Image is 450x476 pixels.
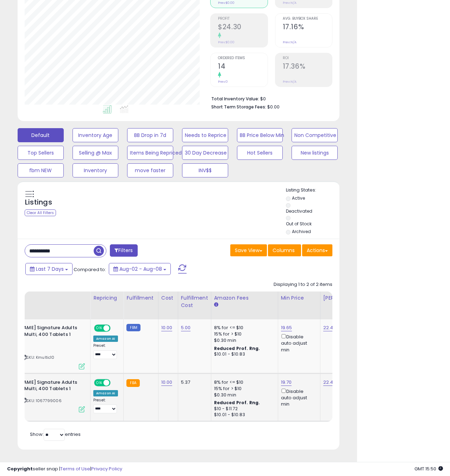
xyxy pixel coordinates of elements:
[292,228,311,234] label: Archived
[218,56,267,60] span: Ordered Items
[230,244,267,256] button: Save View
[93,294,120,302] div: Repricing
[110,380,121,386] span: OFF
[283,1,296,5] small: Prev: N/A
[283,40,296,44] small: Prev: N/A
[127,163,173,177] button: move faster
[127,128,173,142] button: BB Drop in 7d
[281,379,292,386] a: 19.70
[286,187,339,194] p: Listing States:
[73,163,119,177] button: Inventory
[237,128,283,142] button: BB Price Below Min
[267,104,280,110] span: $0.00
[214,392,273,398] div: $0.30 min
[283,56,332,60] span: ROI
[286,208,312,214] label: Deactivated
[18,163,64,177] button: fbm NEW
[21,398,62,403] span: | SKU: 1067799006
[60,465,90,472] a: Terms of Use
[109,263,171,275] button: Aug-02 - Aug-08
[281,387,315,408] div: Disable auto adjust min
[21,355,55,360] span: | SKU: Kmultic10
[214,337,273,344] div: $0.30 min
[95,325,104,331] span: ON
[74,266,106,273] span: Compared to:
[323,324,336,331] a: 22.49
[25,209,56,216] div: Clear All Filters
[218,1,235,5] small: Prev: $0.00
[182,163,228,177] button: INV$$
[93,343,118,359] div: Preset:
[214,302,218,308] small: Amazon Fees.
[214,331,273,337] div: 15% for > $10
[110,325,121,331] span: OFF
[281,324,292,331] a: 19.65
[214,294,275,302] div: Amazon Fees
[36,265,64,273] span: Last 7 Days
[119,265,162,273] span: Aug-02 - Aug-08
[274,281,332,288] div: Displaying 1 to 2 of 2 items
[281,333,315,353] div: Disable auto adjust min
[7,466,122,472] div: seller snap | |
[126,294,155,302] div: Fulfillment
[182,146,228,160] button: 30 Day Decrease
[181,379,206,386] div: 5.37
[127,146,173,160] button: Items Being Repriced
[161,324,173,331] a: 10.00
[30,431,81,438] span: Show: entries
[302,244,332,256] button: Actions
[237,146,283,160] button: Hot Sellers
[110,244,137,257] button: Filters
[7,465,33,472] strong: Copyright
[214,412,273,418] div: $10.01 - $10.83
[292,195,305,201] label: Active
[181,294,208,309] div: Fulfillment Cost
[214,406,273,412] div: $10 - $11.72
[214,379,273,386] div: 8% for <= $10
[214,351,273,357] div: $10.01 - $10.83
[73,146,119,160] button: Selling @ Max
[218,17,267,21] span: Profit
[214,400,260,406] b: Reduced Prof. Rng.
[218,62,267,72] h2: 14
[182,128,228,142] button: Needs to Reprice
[161,294,175,302] div: Cost
[126,379,139,387] small: FBA
[214,386,273,392] div: 15% for > $10
[93,398,118,414] div: Preset:
[161,379,173,386] a: 10.00
[323,379,336,386] a: 22.49
[273,247,295,254] span: Columns
[93,390,118,396] div: Amazon AI
[18,146,64,160] button: Top Sellers
[283,62,332,72] h2: 17.36%
[283,17,332,21] span: Avg. Buybox Share
[286,221,312,227] label: Out of Stock
[18,128,64,142] button: Default
[93,336,118,342] div: Amazon AI
[218,40,235,44] small: Prev: $0.00
[211,94,327,102] li: $0
[211,104,266,110] b: Short Term Storage Fees:
[214,345,260,351] b: Reduced Prof. Rng.
[91,465,122,472] a: Privacy Policy
[126,324,140,331] small: FBM
[292,128,338,142] button: Non Competitive
[181,324,191,331] a: 5.00
[292,146,338,160] button: New listings
[281,294,317,302] div: Min Price
[283,23,332,32] h2: 17.16%
[283,80,296,84] small: Prev: N/A
[73,128,119,142] button: Inventory Age
[95,380,104,386] span: ON
[25,198,52,207] h5: Listings
[25,263,73,275] button: Last 7 Days
[323,294,365,302] div: [PERSON_NAME]
[268,244,301,256] button: Columns
[218,23,267,32] h2: $24.30
[214,325,273,331] div: 8% for <= $10
[218,80,228,84] small: Prev: 0
[211,96,259,102] b: Total Inventory Value:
